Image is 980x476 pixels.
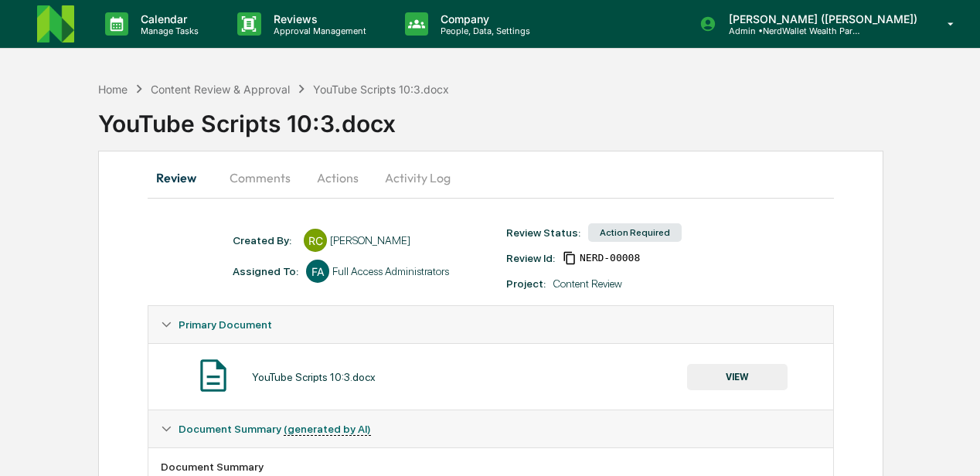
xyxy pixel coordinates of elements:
[303,159,373,196] button: Actions
[217,159,303,196] button: Comments
[98,97,980,138] div: YouTube Scripts 10:3.docx
[179,423,371,435] span: Document Summary
[284,423,371,436] u: (generated by AI)
[261,25,374,36] p: Approval Management
[687,364,788,390] button: VIEW
[304,229,327,252] div: RC
[931,425,972,467] iframe: Open customer support
[332,265,449,277] div: Full Access Administrators
[128,12,206,25] p: Calendar
[148,343,833,410] div: Primary Document
[428,25,538,36] p: People, Data, Settings
[716,12,925,25] p: [PERSON_NAME] ([PERSON_NAME])
[506,252,555,264] div: Review Id:
[553,277,622,290] div: Content Review
[194,356,233,395] img: Document Icon
[252,371,376,383] div: YouTube Scripts 10:3.docx
[306,260,329,283] div: FA
[313,83,449,96] div: YouTube Scripts 10:3.docx
[148,410,833,447] div: Document Summary (generated by AI)
[148,306,833,343] div: Primary Document
[580,252,640,264] span: 81865b0b-44d2-4c7d-9f08-fbae02bb55ec
[128,25,206,36] p: Manage Tasks
[261,12,374,25] p: Reviews
[373,159,463,196] button: Activity Log
[506,226,580,239] div: Review Status:
[37,5,74,42] img: logo
[330,234,410,246] div: [PERSON_NAME]
[98,83,128,96] div: Home
[148,159,217,196] button: Review
[233,234,296,246] div: Created By: ‎ ‎
[179,318,272,331] span: Primary Document
[428,12,538,25] p: Company
[148,159,834,196] div: secondary tabs example
[151,83,290,96] div: Content Review & Approval
[588,223,682,242] div: Action Required
[161,461,821,473] div: Document Summary
[506,277,546,290] div: Project:
[233,265,298,277] div: Assigned To:
[716,25,860,36] p: Admin • NerdWallet Wealth Partners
